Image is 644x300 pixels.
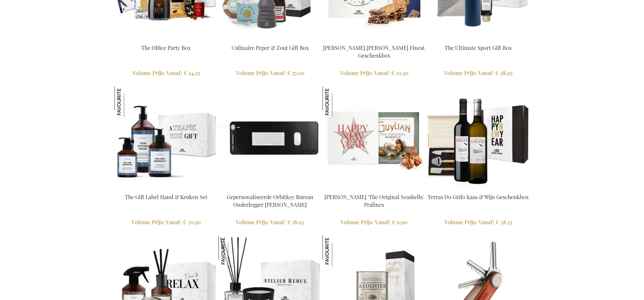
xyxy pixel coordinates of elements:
[218,36,322,42] a: Culinaire Peper & Zout Gift Box
[391,69,408,76] span: € 10,50
[427,185,530,191] a: Terras Do Grifo Cheese & Wine Box
[183,219,201,226] span: € 30,50
[141,44,191,51] a: The Office Party Box
[427,36,530,42] a: The Ultimate Sport Gift Box
[428,193,529,200] a: Terras Do Grifo Kaas & Wijn Geschenkbox
[218,236,249,266] img: Atelier Rebul Istanbul Home Kit
[325,193,424,208] a: [PERSON_NAME] 'The Original Seashells' Pralines
[236,69,269,76] span: Volume Prijs:
[427,69,530,77] a: Volume Prijs: Vanaf € 38,95
[479,219,494,226] span: Vanaf
[218,219,322,226] a: Volume Prijs: Vanaf € 58,95
[340,69,373,76] span: Volume Prijs:
[114,86,218,190] img: The Gift Label Hand & Kitchen Set
[323,219,426,226] a: Volume Prijs: Vanaf € 9,90
[166,69,182,76] span: Vanaf
[323,69,426,77] a: Volume Prijs: Vanaf € 10,50
[125,193,207,200] a: The Gift Label Hand & Keuken Set
[227,193,313,208] a: Gepersonaliseerde Orbitkey Bureau Onderlegger [PERSON_NAME]
[427,219,530,226] a: Volume Prijs: Vanaf € 38,35
[218,86,322,190] img: Gepersonaliseerde Orbitkey Bureau Onderlegger Slim - Zwart
[323,36,426,42] a: Jules Destrooper Jules' Finest Gift Box
[114,219,218,226] a: Volume Prijs: Vanaf € 30,50
[427,86,530,190] img: Terras Do Grifo Cheese & Wine Box
[341,219,374,226] span: Volume Prijs:
[166,219,182,226] span: Vanaf
[287,219,304,226] span: € 58,95
[287,69,304,76] span: € 57,00
[132,69,165,76] span: Volume Prijs:
[323,86,426,190] img: Guylian 'The Original Seashells' Pralines
[495,69,512,76] span: € 38,95
[496,219,512,226] span: € 38,35
[323,185,426,191] a: Guylian 'The Original Seashells' Pralines Guylian 'The Original Seashells' Pralines
[132,219,164,226] span: Volume Prijs:
[323,86,353,117] img: Guylian 'The Original Seashells' Pralines
[375,219,391,226] span: Vanaf
[270,69,286,76] span: Vanaf
[270,219,286,226] span: Vanaf
[218,69,322,77] a: Volume Prijs: Vanaf € 57,00
[184,69,200,76] span: € 24,25
[114,36,218,42] a: The Office Party Box
[445,44,512,51] a: The Ultimate Sport Gift Box
[114,86,145,117] img: The Gift Label Hand & Keuken Set
[114,185,218,191] a: The Gift Label Hand & Kitchen Set The Gift Label Hand & Keuken Set
[444,69,477,76] span: Volume Prijs:
[478,69,494,76] span: Vanaf
[374,69,390,76] span: Vanaf
[323,44,425,59] a: [PERSON_NAME] [PERSON_NAME] Finest Geschenkbox
[236,219,269,226] span: Volume Prijs:
[218,185,322,191] a: Gepersonaliseerde Orbitkey Bureau Onderlegger Slim - Zwart
[392,219,407,226] span: € 9,90
[232,44,309,51] a: Culinaire Peper & Zout Gift Box
[323,236,353,266] img: Culinaire Olijfolie & Zout Set
[114,69,218,77] a: Volume Prijs: Vanaf € 24,25
[444,219,477,226] span: Volume Prijs:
